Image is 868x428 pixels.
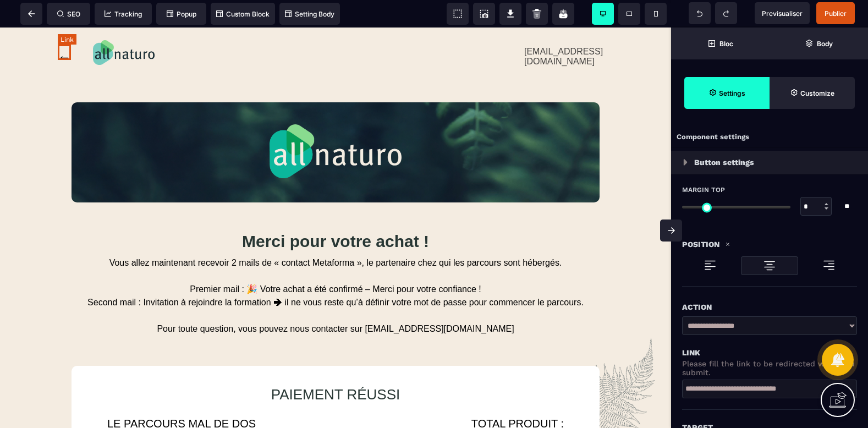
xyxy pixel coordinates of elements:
div: Action [682,300,857,314]
a: ← [58,22,71,37]
strong: Customize [800,89,834,97]
p: Position [682,238,719,251]
strong: Body [817,40,833,48]
div: Component settings [671,127,868,148]
span: SEO [57,10,80,18]
span: Publier [825,9,847,18]
text: [EMAIL_ADDRESS][DOMAIN_NAME] [521,17,613,42]
strong: Bloc [719,40,733,48]
p: Button settings [694,156,754,169]
text: Vous allez maintenant recevoir 2 mails de « contact Metaforma », le partenaire chez qui les parco... [17,226,655,311]
img: loading [763,259,776,272]
span: Custom Block [216,10,270,18]
img: loading [725,242,730,247]
img: 6acba719752e8672151c7f0ce65807ce_Allnaturo-logo-fonce%CC%81.png [71,13,155,38]
text: TOTAL PRODUIT : [336,387,564,405]
span: View components [447,3,469,25]
span: Preview [755,2,810,24]
span: Previsualiser [762,9,803,18]
p: Please fill the link to be redirected when you submit. [682,359,857,377]
text: PAIEMENT RÉUSSI [99,355,572,379]
strong: Settings [719,89,745,97]
span: Open Blocks [671,28,770,59]
span: Margin Top [682,185,725,194]
text: LE PARCOURS MAL DE DOS [107,387,336,405]
div: Link [682,346,857,359]
span: Settings [684,77,770,109]
span: Popup [167,10,196,18]
img: loading [822,259,836,272]
img: loading [683,159,688,166]
span: Screenshot [473,3,495,25]
img: 424b9556f079747e25d7806d351f115e_Allnaturo-logo-clair.png [270,97,402,151]
span: Open Layer Manager [770,28,868,59]
span: Setting Body [285,10,334,18]
span: Open Style Manager [770,77,855,109]
img: loading [704,259,717,272]
span: Tracking [105,10,142,18]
